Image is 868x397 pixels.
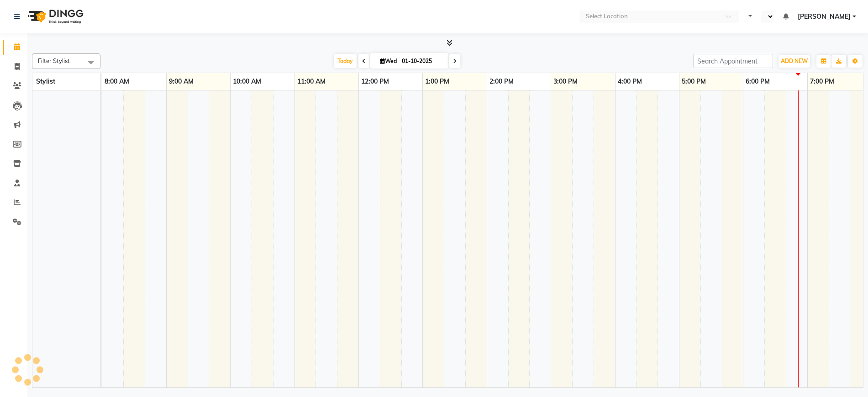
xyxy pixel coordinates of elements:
a: 2:00 PM [487,75,516,88]
a: 12:00 PM [359,75,391,88]
input: 2025-10-01 [399,54,445,68]
a: 3:00 PM [551,75,580,88]
span: [PERSON_NAME] [798,12,851,21]
a: 10:00 AM [231,75,263,88]
a: 7:00 PM [808,75,836,88]
a: 5:00 PM [679,75,708,88]
img: logo [23,4,86,29]
span: Stylist [36,77,55,85]
span: ADD NEW [781,58,808,64]
a: 6:00 PM [743,75,772,88]
span: Wed [378,58,399,64]
a: 9:00 AM [167,75,196,88]
a: 4:00 PM [615,75,644,88]
a: 11:00 AM [295,75,328,88]
a: 1:00 PM [423,75,452,88]
input: Search Appointment [693,54,773,68]
span: Today [334,54,357,68]
a: 8:00 AM [102,75,132,88]
span: Filter Stylist [38,57,70,64]
div: Select Location [586,12,628,21]
button: ADD NEW [779,55,810,68]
